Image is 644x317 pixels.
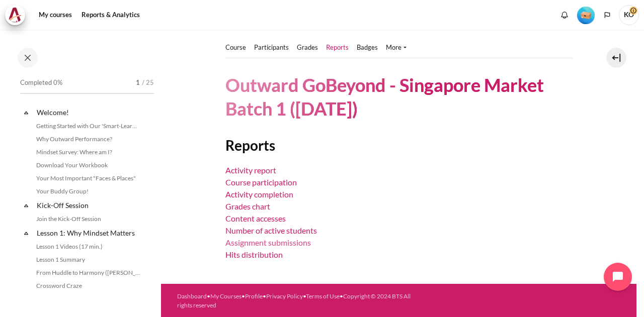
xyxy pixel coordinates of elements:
a: Crossword Craze [33,280,143,292]
a: Mindset Survey: Where am I? [33,146,143,158]
a: Your Most Important "Faces & Places" [33,172,143,184]
a: Grades [297,43,318,53]
a: Download Your Workbook [33,159,143,171]
a: Copyright © 2024 BTS All rights reserved [177,292,411,309]
div: Show notification window with no new notifications [557,8,572,23]
a: Activity completion [225,189,293,199]
div: Level #1 [577,6,595,24]
a: Number of active students [225,226,317,235]
a: Privacy Policy [266,292,303,300]
a: My Courses [210,292,242,300]
button: Languages [600,8,615,23]
a: Welcome! [35,105,143,119]
a: Your Buddy Group! [33,185,143,197]
a: Why Outward Performance? [33,133,143,145]
span: Collapse [21,200,31,210]
h1: Outward GoBeyond - Singapore Market Batch 1 ([DATE]) [225,73,573,121]
span: KO [619,5,639,25]
h2: Reports [225,136,573,154]
a: Grades chart [225,201,270,211]
a: Lesson 1 Summary [33,254,143,266]
img: Architeck [8,8,22,23]
a: Getting Started with Our 'Smart-Learning' Platform [33,120,143,132]
a: More [386,43,407,53]
span: Collapse [21,228,31,238]
a: Activity report [225,165,276,175]
a: Reports & Analytics [78,5,143,25]
a: Reports [326,43,349,53]
a: Lesson 1: Why Mindset Matters [35,226,143,240]
span: 1 [136,78,140,88]
a: Join the Kick-Off Session [33,213,143,225]
section: Content [161,2,636,284]
a: Course participation [225,177,297,187]
a: Assignment submissions [225,238,311,247]
a: Completed 0% 1 / 25 [20,76,154,104]
a: Course [225,43,246,53]
div: • • • • • [177,292,416,310]
img: Level #1 [577,7,595,24]
a: Content accesses [225,214,286,223]
a: User menu [619,5,639,25]
a: Architeck Architeck [5,5,30,25]
a: Kick-Off Session [35,198,143,212]
a: Dashboard [177,292,207,300]
a: Profile [245,292,263,300]
a: Lesson 1 Videos (17 min.) [33,241,143,253]
a: Terms of Use [306,292,340,300]
span: Completed 0% [20,78,62,88]
a: From Huddle to Harmony ([PERSON_NAME]'s Story) [33,267,143,279]
a: My courses [35,5,75,25]
a: Level #1 [573,6,599,24]
a: Participants [254,43,289,53]
span: / 25 [142,78,154,88]
a: Badges [357,43,378,53]
span: Collapse [21,108,31,118]
a: Hits distribution [225,250,283,259]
